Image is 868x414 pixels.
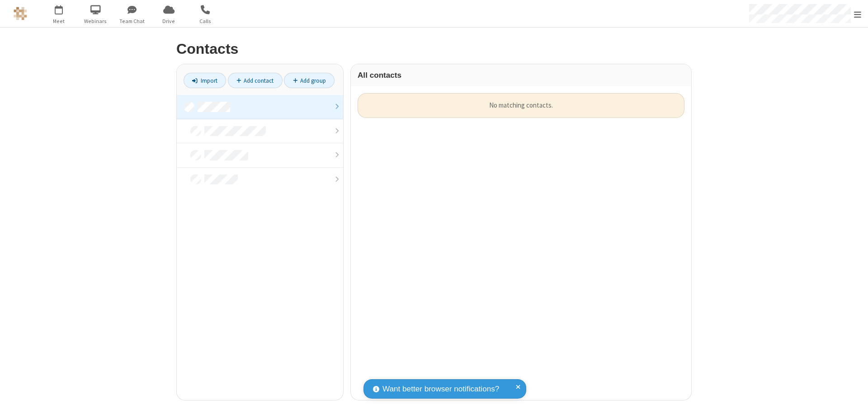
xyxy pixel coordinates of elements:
[382,383,499,395] span: Want better browser notifications?
[42,17,76,25] span: Meet
[152,17,186,25] span: Drive
[351,86,691,400] div: grid
[358,93,684,118] div: No matching contacts.
[79,17,113,25] span: Webinars
[115,17,149,25] span: Team Chat
[284,73,335,88] a: Add group
[176,41,692,57] h2: Contacts
[228,73,283,88] a: Add contact
[184,73,226,88] a: Import
[358,71,684,80] h3: All contacts
[14,7,27,20] img: QA Selenium DO NOT DELETE OR CHANGE
[189,17,222,25] span: Calls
